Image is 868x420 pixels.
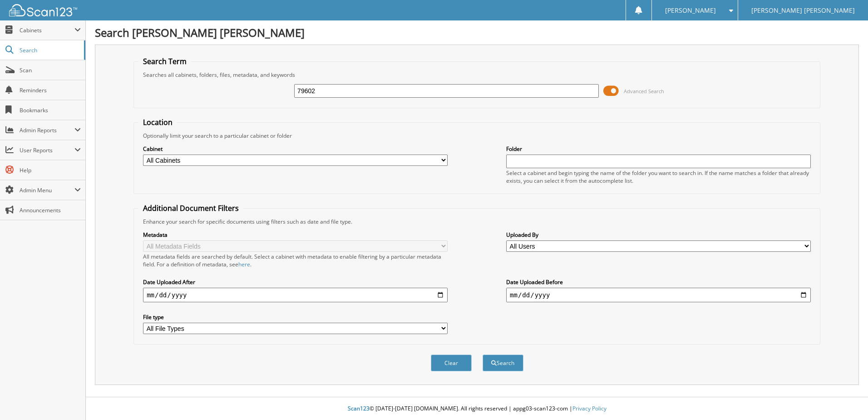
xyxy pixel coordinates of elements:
span: [PERSON_NAME] [665,8,716,13]
iframe: Chat Widget [823,376,868,420]
div: All metadata fields are searched by default. Select a cabinet with metadata to enable filtering b... [143,253,448,268]
legend: Additional Document Filters [138,203,243,213]
label: File type [143,313,448,321]
span: Announcements [20,206,81,214]
input: end [506,288,811,302]
div: Select a cabinet and begin typing the name of the folder you want to search in. If the name match... [506,169,811,185]
img: scan123-logo-white.svg [9,4,77,16]
span: User Reports [20,146,74,154]
label: Date Uploaded After [143,278,448,286]
h1: Search [PERSON_NAME] [PERSON_NAME] [95,25,859,40]
div: Searches all cabinets, folders, files, metadata, and keywords [138,71,815,79]
legend: Search Term [138,56,191,66]
span: Search [20,46,79,54]
span: Admin Menu [20,186,74,194]
span: [PERSON_NAME] [PERSON_NAME] [751,8,855,13]
span: Bookmarks [20,106,81,114]
span: Cabinets [20,26,74,34]
span: Admin Reports [20,126,74,134]
label: Cabinet [143,145,448,153]
a: here [238,260,250,268]
a: Privacy Policy [572,405,607,412]
span: Help [20,166,81,174]
div: © [DATE]-[DATE] [DOMAIN_NAME]. All rights reserved | appg03-scan123-com | [86,398,868,420]
span: Advanced Search [624,88,664,95]
button: Search [483,355,523,371]
label: Folder [506,145,811,153]
label: Uploaded By [506,231,811,239]
input: start [143,288,448,302]
label: Date Uploaded Before [506,278,811,286]
span: Reminders [20,86,81,94]
div: Optionally limit your search to a particular cabinet or folder [138,132,815,140]
legend: Location [138,117,177,127]
label: Metadata [143,231,448,239]
button: Clear [431,355,472,371]
div: Enhance your search for specific documents using filters such as date and file type. [138,218,815,225]
span: Scan123 [348,405,370,412]
span: Scan [20,66,81,74]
